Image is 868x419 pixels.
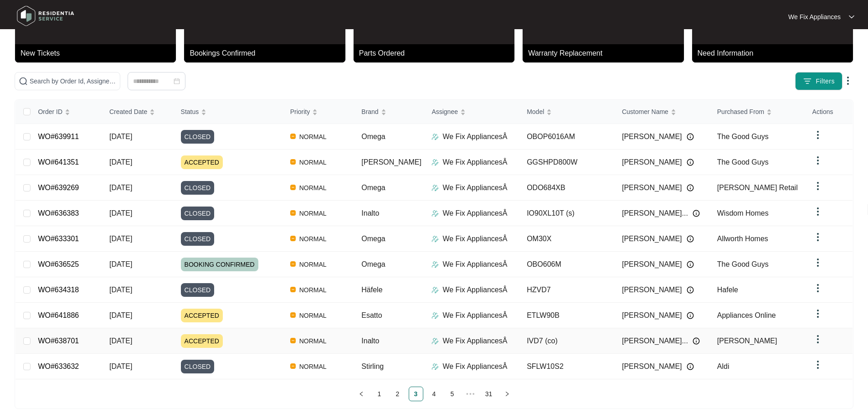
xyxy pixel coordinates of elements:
[442,233,507,244] p: We Fix AppliancesÂ
[38,337,79,345] a: WO#638701
[181,232,215,246] span: CLOSED
[795,72,842,90] button: filter iconFilters
[805,100,853,124] th: Actions
[427,387,441,401] a: 4
[181,181,215,195] span: CLOSED
[38,362,79,370] a: WO#633632
[519,277,615,303] td: HZVD7
[687,184,694,191] img: Info icon
[283,100,354,124] th: Priority
[290,107,310,117] span: Priority
[296,336,330,347] span: NORMAL
[717,286,738,294] span: Hafele
[409,387,423,401] li: 3
[615,100,710,124] th: Customer Name
[361,107,378,117] span: Brand
[693,210,700,217] img: Info icon
[109,260,132,268] span: [DATE]
[109,286,132,294] span: [DATE]
[21,48,176,59] p: New Tickets
[519,354,615,379] td: SFLW10S2
[109,107,147,117] span: Created Date
[19,77,28,86] img: search-icon
[717,184,798,191] span: [PERSON_NAME] Retail
[519,303,615,328] td: ETLW90B
[427,387,442,401] li: 4
[190,48,345,59] p: Bookings Confirmed
[290,261,296,267] img: Vercel Logo
[290,210,296,216] img: Vercel Logo
[622,233,682,244] span: [PERSON_NAME]
[361,337,379,345] span: Inalto
[290,287,296,292] img: Vercel Logo
[391,387,405,401] a: 2
[361,260,385,268] span: Omega
[31,100,102,124] th: Order ID
[431,210,439,217] img: Assigner Icon
[442,336,507,347] p: We Fix AppliancesÂ
[373,387,386,401] a: 1
[812,334,823,345] img: dropdown arrow
[431,107,458,117] span: Assignee
[296,310,330,321] span: NORMAL
[181,130,215,144] span: CLOSED
[431,337,439,345] img: Assigner Icon
[687,235,694,243] img: Info icon
[622,361,682,372] span: [PERSON_NAME]
[431,133,439,140] img: Assigner Icon
[361,362,384,370] span: Stirling
[519,100,615,124] th: Model
[812,206,823,217] img: dropdown arrow
[174,100,283,124] th: Status
[519,226,615,252] td: OM30X
[687,363,694,370] img: Info icon
[687,286,694,294] img: Info icon
[290,159,296,165] img: Vercel Logo
[296,361,330,372] span: NORMAL
[361,158,421,166] span: [PERSON_NAME]
[519,328,615,354] td: IVD7 (co)
[687,312,694,319] img: Info icon
[296,259,330,270] span: NORMAL
[290,363,296,369] img: Vercel Logo
[296,131,330,142] span: NORMAL
[622,107,668,117] span: Customer Name
[687,261,694,268] img: Info icon
[296,182,330,193] span: NORMAL
[519,124,615,150] td: OBOP6016AM
[181,207,215,220] span: CLOSED
[181,309,223,322] span: ACCEPTED
[290,134,296,139] img: Vercel Logo
[109,362,132,370] span: [DATE]
[181,360,215,373] span: CLOSED
[445,387,460,401] li: 5
[622,310,682,321] span: [PERSON_NAME]
[102,100,174,124] th: Created Date
[622,285,682,295] span: [PERSON_NAME]
[803,77,812,86] img: filter icon
[519,201,615,226] td: IO90XL10T (s)
[181,283,215,297] span: CLOSED
[717,260,769,268] span: The Good Guys
[622,259,682,270] span: [PERSON_NAME]
[442,208,507,219] p: We Fix AppliancesÂ
[361,311,382,319] span: Esatto
[442,259,507,270] p: We Fix AppliancesÂ
[463,387,478,401] li: Next 5 Pages
[390,387,405,401] li: 2
[361,286,382,294] span: Häfele
[622,336,688,347] span: [PERSON_NAME]...
[519,175,615,201] td: ODO684XB
[109,184,132,191] span: [DATE]
[463,387,478,401] span: •••
[812,308,823,319] img: dropdown arrow
[482,387,496,401] li: 31
[361,133,385,140] span: Omega
[519,150,615,175] td: GGSHPD800W
[442,131,507,142] p: We Fix AppliancesÂ
[38,209,79,217] a: WO#636383
[446,387,459,401] a: 5
[431,159,439,166] img: Assigner Icon
[500,387,514,401] button: right
[519,252,615,277] td: OBO606M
